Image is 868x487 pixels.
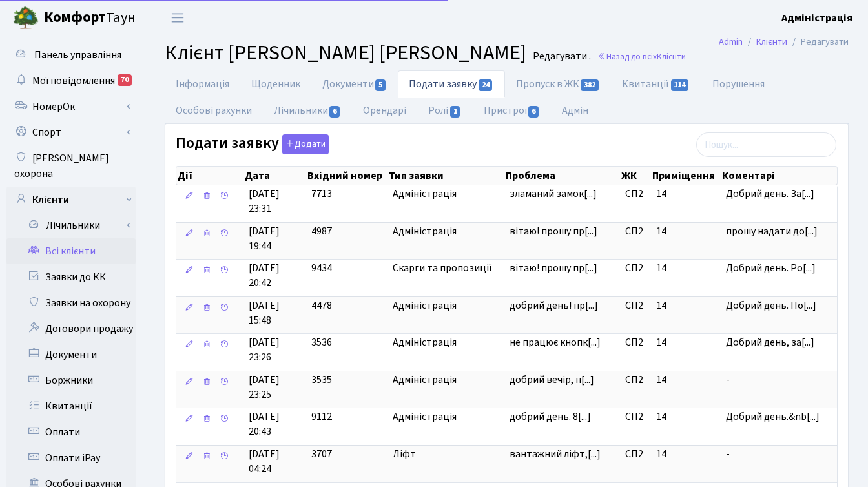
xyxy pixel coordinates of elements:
[393,335,499,350] span: Адміністрація
[249,335,301,365] span: [DATE] 23:26
[625,447,646,462] span: СП2
[530,50,591,63] small: Редагувати .
[13,5,39,31] img: logo.png
[528,106,539,118] span: 6
[505,70,611,98] a: Пропуск в ЖК
[249,224,301,254] span: [DATE] 19:44
[6,368,136,393] a: Боржники
[656,409,666,424] span: 14
[311,373,332,387] span: 3535
[249,409,301,439] span: [DATE] 20:43
[311,447,332,461] span: 3707
[6,264,136,290] a: Заявки до КК
[161,7,194,28] button: Переключити навігацію
[6,68,136,94] a: Мої повідомлення70
[625,373,646,388] span: СП2
[393,409,499,424] span: Адміністрація
[240,70,311,98] a: Щоденник
[625,187,646,202] span: СП2
[165,38,526,68] span: Клієнт [PERSON_NAME] [PERSON_NAME]
[656,261,666,275] span: 14
[510,447,601,461] span: вантажний ліфт,[...]
[510,224,597,238] span: вітаю! прошу пр[...]
[393,224,499,239] span: Адміністрація
[787,35,849,49] li: Редагувати
[375,79,386,91] span: 5
[34,48,121,62] span: Панель управління
[473,97,551,124] a: Пристрої
[510,373,594,387] span: добрий вечір, п[...]
[44,7,136,29] span: Таун
[6,316,136,342] a: Договори продажу
[656,187,666,201] span: 14
[719,35,743,48] a: Admin
[417,97,472,124] a: Ролі
[699,28,868,56] nav: breadcrumb
[450,106,460,118] span: 1
[15,212,136,238] a: Лічильники
[781,11,852,25] b: Адміністрація
[656,373,666,387] span: 14
[510,335,601,349] span: не працює кнопк[...]
[176,167,243,185] th: Дії
[625,261,646,276] span: СП2
[551,97,599,124] a: Адмін
[6,290,136,316] a: Заявки на охорону
[165,70,240,98] a: Інформація
[510,187,597,201] span: зламаний замок[...]
[393,187,499,202] span: Адміністрація
[656,335,666,349] span: 14
[726,373,832,388] span: -
[581,79,599,91] span: 382
[620,167,651,185] th: ЖК
[6,238,136,264] a: Всі клієнти
[387,167,504,185] th: Тип заявки
[6,119,136,145] a: Спорт
[393,261,499,276] span: Скарги та пропозиції
[32,74,115,88] span: Мої повідомлення
[249,447,301,477] span: [DATE] 04:24
[249,187,301,216] span: [DATE] 23:31
[6,393,136,419] a: Квитанції
[393,298,499,313] span: Адміністрація
[696,132,836,157] input: Пошук...
[656,224,666,238] span: 14
[6,42,136,68] a: Панель управління
[311,224,332,238] span: 4987
[510,261,597,275] span: вітаю! прошу пр[...]
[656,447,666,461] span: 14
[510,298,598,313] span: добрий день! пр[...]
[651,167,721,185] th: Приміщення
[657,50,686,63] span: Клієнти
[510,409,591,424] span: добрий день. 8[...]
[393,373,499,388] span: Адміністрація
[311,335,332,349] span: 3536
[6,445,136,471] a: Оплати iPay
[671,79,689,91] span: 114
[726,409,820,424] span: Добрий день.&nb[...]
[165,97,263,124] a: Особові рахунки
[6,187,136,212] a: Клієнти
[479,79,493,91] span: 24
[504,167,620,185] th: Проблема
[726,261,816,275] span: Добрий день. Ро[...]
[279,132,329,155] a: Додати
[625,409,646,424] span: СП2
[726,447,832,462] span: -
[249,298,301,328] span: [DATE] 15:48
[44,7,106,28] b: Комфорт
[176,134,329,154] label: Подати заявку
[611,70,701,98] a: Квитанції
[306,167,387,185] th: Вхідний номер
[311,298,332,313] span: 4478
[656,298,666,313] span: 14
[6,342,136,368] a: Документи
[311,187,332,201] span: 7713
[352,97,417,124] a: Орендарі
[329,106,340,118] span: 6
[726,187,814,201] span: Добрий день. За[...]
[282,134,329,154] button: Подати заявку
[6,419,136,445] a: Оплати
[311,261,332,275] span: 9434
[6,145,136,187] a: [PERSON_NAME] охорона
